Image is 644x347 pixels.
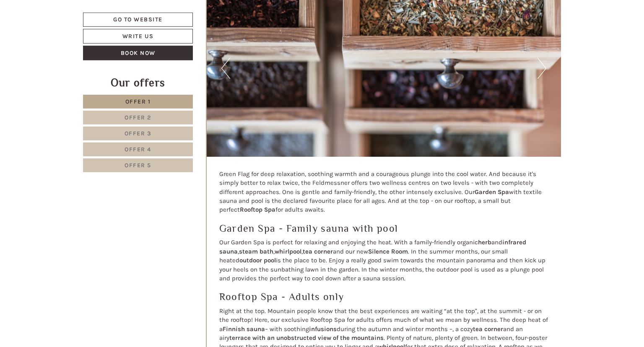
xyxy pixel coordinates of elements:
[125,162,151,169] span: Offer 5
[219,248,238,255] strong: sauna
[229,334,384,342] strong: terrace with an unobstructed view of the mountains
[219,223,549,234] h3: Garden Spa - Family sauna with pool
[275,248,301,255] strong: whirlpool
[150,6,179,21] div: [DATE]
[303,248,333,255] strong: tea corner
[125,130,152,137] span: Offer 3
[478,238,491,246] strong: herb
[83,29,193,44] a: Write us
[13,41,97,47] small: 20:40
[502,238,526,246] strong: infrared
[219,170,549,215] p: Green Flag for deep relaxation, soothing warmth and a courageous plunge into the cool water. And ...
[219,238,549,283] p: Our Garden Spa is perfect for relaxing and enjoying the heat. With a family-friendly organic and ...
[13,24,97,31] div: Hotel B&B Feldmessner
[538,58,546,79] button: Next
[125,98,151,105] span: Offer 1
[6,23,101,48] div: Hello, how can we help you?
[223,325,265,333] strong: Finnish sauna
[239,248,273,255] strong: steam bath
[368,248,408,255] strong: Silence Room
[239,256,276,264] strong: outdoor pool
[83,13,193,27] a: Go to website
[240,206,275,213] strong: Rooftop Spa
[83,75,193,91] div: Our offers
[286,221,330,236] button: Send
[125,146,151,153] span: Offer 4
[219,291,549,302] h3: Rooftop Spa - Adults only
[309,325,337,333] strong: infusions
[83,46,193,60] a: Book now
[221,58,230,79] button: Previous
[125,114,151,121] span: Offer 2
[475,188,509,196] strong: Garden Spa
[473,325,503,333] strong: tea corner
